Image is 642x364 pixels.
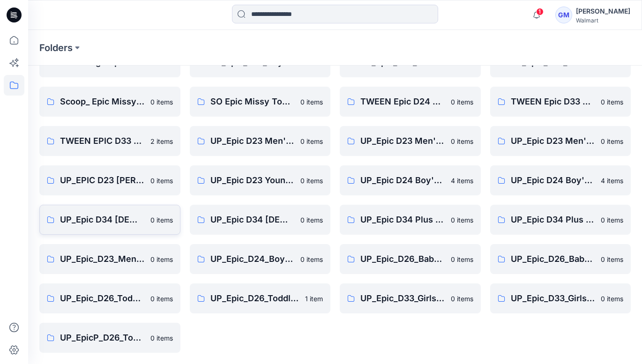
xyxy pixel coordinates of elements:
p: 4 items [451,176,473,186]
p: 0 items [601,215,623,225]
p: 0 items [300,215,323,225]
p: UP_Epic D23 Young Men Tops [210,174,295,187]
a: UP_Epic D34 [DEMOGRAPHIC_DATA] Top0 items [190,205,331,235]
p: 0 items [451,254,473,264]
p: UP_Epic D23 Men's DRESSWEAR [360,134,445,148]
p: 2 items [150,136,173,146]
p: 0 items [601,254,623,264]
a: Folders [39,41,73,54]
p: 0 items [300,97,323,107]
a: UP_Epic_D26_Baby Boy0 items [340,244,481,274]
a: UP_Epic D23 Young Men Tops0 items [190,165,331,195]
div: [PERSON_NAME] [576,6,630,17]
p: 0 items [451,215,473,225]
a: UP_Epic_D26_Baby Girl0 items [490,244,631,274]
p: 0 items [300,176,323,186]
p: 0 items [300,254,323,264]
a: UP_Epic D34 Plus Bottoms0 items [340,205,481,235]
p: UP_Epic_D26_Baby Boy [360,253,445,266]
p: UP_Epic_D26_Baby Girl [511,253,596,266]
p: SO Epic Missy Tops Bottoms Dress [210,95,295,108]
a: TWEEN Epic D24 Boys0 items [340,87,481,117]
a: TWEEN EPIC D33 GIRLS2 items [39,126,180,156]
p: UP_EpicP_D26_Toddler Active [60,331,145,344]
p: 0 items [601,136,623,146]
p: 4 items [601,176,623,186]
p: UP_Epic D23 Men's Bottoms [210,134,295,148]
a: UP_EPIC D23 [PERSON_NAME]0 items [39,165,180,195]
p: UP_EPIC D23 [PERSON_NAME] [60,174,145,187]
a: UP_Epic D24 Boy's Active4 items [340,165,481,195]
p: UP_Epic D23 Men's WORKWEAR [511,134,596,148]
p: 0 items [601,97,623,107]
a: UP_Epic D24 Boy's Bottoms4 items [490,165,631,195]
p: TWEEN EPIC D33 GIRLS [60,134,145,148]
p: UP_Epic_D24_Boy's Tops [210,253,295,266]
p: UP_Epic_D23_Men's Tops [60,253,145,266]
p: 0 items [451,294,473,304]
p: Scoop_ Epic Missy Tops Bottoms Dress [60,95,145,108]
p: 0 items [150,176,173,186]
p: UP_Epic_D26_Toddler_Boys Tops & Bottoms [60,292,145,305]
span: 1 [536,8,544,15]
a: UP_Epic_D24_Boy's Tops0 items [190,244,331,274]
a: UP_Epic D23 Men's DRESSWEAR0 items [340,126,481,156]
p: UP_Epic D34 [DEMOGRAPHIC_DATA] Top [210,213,295,226]
p: UP_Epic D34 Plus Bottoms [360,213,445,226]
a: UP_Epic_D33_Girls_Tops0 items [490,283,631,313]
p: 0 items [150,254,173,264]
p: UP_Epic D34 [DEMOGRAPHIC_DATA] Bottoms [60,213,145,226]
a: TWEEN Epic D33 Girls0 items [490,87,631,117]
a: SO Epic Missy Tops Bottoms Dress0 items [190,87,331,117]
a: UP_EpicP_D26_Toddler Active0 items [39,323,180,353]
a: UP_Epic_D33_Girls_Bottoms0 items [340,283,481,313]
p: 0 items [150,97,173,107]
p: UP_Epic_D33_Girls_Bottoms [360,292,445,305]
p: 0 items [150,333,173,343]
p: UP_Epic_D26_Toddler_Girls Tops & Bottoms [210,292,300,305]
p: 0 items [601,294,623,304]
p: 0 items [150,215,173,225]
div: GM [555,7,572,23]
p: UP_Epic D24 Boy's Bottoms [511,174,596,187]
p: 0 items [150,294,173,304]
p: 0 items [451,97,473,107]
a: UP_Epic D23 Men's WORKWEAR0 items [490,126,631,156]
p: 0 items [451,136,473,146]
p: UP_Epic D34 Plus Tops [511,213,596,226]
a: UP_Epic_D26_Toddler_Girls Tops & Bottoms1 item [190,283,331,313]
a: UP_Epic D34 Plus Tops0 items [490,205,631,235]
a: UP_Epic D34 [DEMOGRAPHIC_DATA] Bottoms0 items [39,205,180,235]
a: UP_Epic_D26_Toddler_Boys Tops & Bottoms0 items [39,283,180,313]
p: 0 items [300,136,323,146]
p: TWEEN Epic D33 Girls [511,95,596,108]
a: UP_Epic_D23_Men's Tops0 items [39,244,180,274]
div: Walmart [576,17,630,24]
p: UP_Epic_D33_Girls_Tops [511,292,596,305]
a: Scoop_ Epic Missy Tops Bottoms Dress0 items [39,87,180,117]
p: TWEEN Epic D24 Boys [360,95,445,108]
a: UP_Epic D23 Men's Bottoms0 items [190,126,331,156]
p: UP_Epic D24 Boy's Active [360,174,445,187]
p: 1 item [305,294,323,304]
